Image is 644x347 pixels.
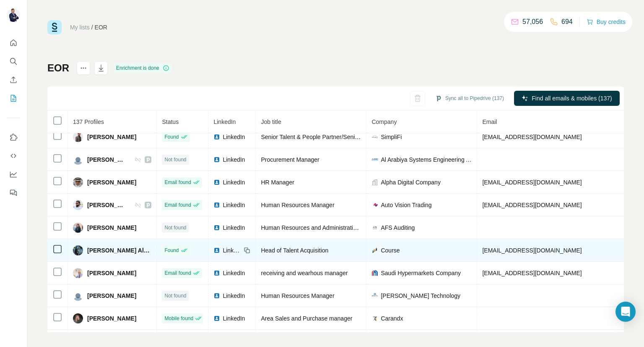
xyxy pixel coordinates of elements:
span: Human Resources Manager [261,202,334,208]
button: My lists [7,91,20,106]
img: company-logo [371,292,378,299]
img: LinkedIn logo [213,156,220,163]
span: Not found [164,292,186,300]
span: Al Arabiya Systems Engineering ASE [381,155,472,164]
img: Avatar [73,313,83,323]
span: HR Manager [261,179,294,186]
span: [EMAIL_ADDRESS][DOMAIN_NAME] [482,179,582,186]
span: Auto Vision Trading [381,201,431,209]
img: Avatar [73,132,83,142]
h1: EOR [47,61,69,75]
span: LinkedIn [223,269,245,277]
span: LinkedIn [223,155,245,164]
img: company-logo [371,247,378,254]
img: company-logo [371,224,378,231]
button: actions [77,61,90,75]
img: LinkedIn logo [213,134,220,140]
span: Procurement Manager [261,156,319,163]
img: Avatar [73,200,83,210]
span: LinkedIn [223,133,245,141]
span: Job title [261,118,281,125]
div: EOR [95,23,107,32]
span: [EMAIL_ADDRESS][DOMAIN_NAME] [482,270,582,276]
img: Avatar [73,268,83,278]
p: 57,056 [522,17,543,27]
button: Enrich CSV [7,72,20,87]
button: Quick start [7,35,20,50]
span: Area Sales and Purchase manager [261,315,352,322]
a: My lists [70,24,90,31]
img: LinkedIn logo [213,270,220,276]
img: LinkedIn logo [213,224,220,231]
span: Human Resources Manager [261,292,334,299]
span: LinkedIn [223,314,245,323]
li: / [91,23,93,32]
span: Course [381,246,400,255]
span: LinkedIn [223,292,245,300]
span: [PERSON_NAME] [87,292,136,300]
img: Avatar [7,8,20,22]
div: Open Intercom Messenger [615,302,636,322]
img: Avatar [73,291,83,301]
span: AFS Auditing [381,223,415,232]
img: Avatar [73,223,83,233]
img: Avatar [73,245,83,255]
span: Status [162,118,179,125]
img: LinkedIn logo [213,179,220,186]
button: Find all emails & mobiles (137) [514,91,620,106]
span: [PERSON_NAME] [87,155,126,164]
span: Email found [164,179,191,186]
span: Saudi Hypermarkets Company [381,269,461,277]
span: Not found [164,224,186,231]
span: receiving and wearhous manager [261,270,348,276]
button: Use Surfe on LinkedIn [7,130,20,145]
span: SimpliFi [381,133,402,141]
span: Human Resources and Administration Manager / Compliance Support (AML) [261,224,460,231]
div: Enrichment is done [114,63,172,73]
img: LinkedIn logo [213,292,220,299]
span: Email found [164,269,191,277]
span: [PERSON_NAME] [87,133,136,141]
img: Surfe Logo [47,20,62,34]
span: [PERSON_NAME] Technology [381,292,460,300]
span: Find all emails & mobiles (137) [532,94,612,103]
img: company-logo [371,270,378,276]
span: [PERSON_NAME] [87,269,136,277]
img: LinkedIn logo [213,247,220,254]
button: Search [7,54,20,69]
img: LinkedIn logo [213,202,220,208]
span: Carandx [381,314,403,323]
button: Buy credits [587,16,626,28]
span: [EMAIL_ADDRESS][DOMAIN_NAME] [482,247,582,254]
span: LinkedIn [223,201,245,209]
span: Not found [164,156,186,163]
span: LinkedIn [223,246,241,255]
span: Email [482,118,497,125]
span: Head of Talent Acquisition [261,247,328,254]
p: 694 [561,17,573,27]
span: [PERSON_NAME] [87,223,136,232]
span: Alpha Digital Company [381,178,440,187]
img: company-logo [371,134,378,140]
span: LinkedIn [223,223,245,232]
img: Avatar [73,155,83,165]
span: 137 Profiles [73,118,104,125]
img: Avatar [73,177,83,187]
span: Mobile found [164,315,193,322]
span: [PERSON_NAME] Alafeefi [87,246,151,255]
img: company-logo [371,156,378,163]
span: Senior Talent & People Partner/Senior HR Manager [261,134,395,140]
span: [PERSON_NAME] [87,178,136,187]
img: LinkedIn logo [213,315,220,322]
span: Found [164,247,179,254]
span: Email found [164,201,191,209]
span: [EMAIL_ADDRESS][DOMAIN_NAME] [482,202,582,208]
span: [PERSON_NAME] [87,201,126,209]
span: [PERSON_NAME] [87,314,136,323]
img: company-logo [371,202,378,208]
button: Feedback [7,185,20,200]
button: Use Surfe API [7,148,20,163]
span: LinkedIn [213,118,236,125]
img: company-logo [371,315,378,322]
span: Company [371,118,397,125]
